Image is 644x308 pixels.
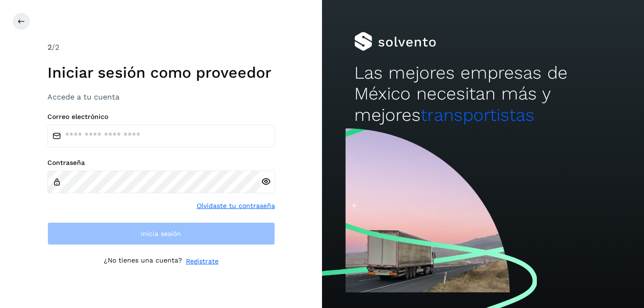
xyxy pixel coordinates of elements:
[141,230,181,237] span: Inicia sesión
[47,159,275,167] label: Contraseña
[354,63,612,126] h2: Las mejores empresas de México necesitan más y mejores
[47,113,275,121] label: Correo electrónico
[47,222,275,245] button: Inicia sesión
[47,42,275,53] div: /2
[104,256,182,266] p: ¿No tienes una cuenta?
[186,256,219,266] a: Regístrate
[47,63,275,82] h1: Iniciar sesión como proveedor
[421,105,534,125] span: transportistas
[47,92,275,101] h3: Accede a tu cuenta
[47,43,52,52] span: 2
[197,201,275,211] a: Olvidaste tu contraseña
